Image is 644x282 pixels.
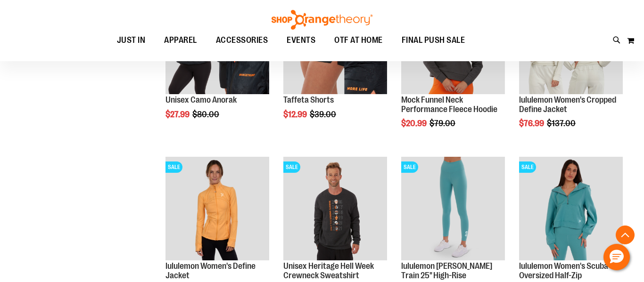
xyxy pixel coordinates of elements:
a: lululemon Women's Cropped Define Jacket [519,95,616,114]
span: $80.00 [192,110,221,119]
img: Product image for Unisex Heritage Hell Week Crewneck Sweatshirt [283,157,387,260]
a: Product image for lululemon Womens Scuba Oversized Half ZipSALE [519,157,623,262]
a: OTF AT HOME [325,30,392,51]
a: Product image for Unisex Heritage Hell Week Crewneck SweatshirtSALE [283,157,387,262]
a: APPAREL [155,30,206,51]
span: SALE [283,161,300,173]
span: FINAL PUSH SALE [402,30,465,51]
span: ACCESSORIES [216,30,268,51]
a: Taffeta Shorts [283,95,334,105]
a: EVENTS [277,30,325,51]
span: $79.00 [429,119,457,128]
button: Back To Top [616,226,635,244]
button: Hello, have a question? Let’s chat. [603,244,630,270]
a: Product image for lululemon Womens Wunder Train High-Rise Tight 25inSALE [401,157,505,262]
a: Mock Funnel Neck Performance Fleece Hoodie [401,95,497,114]
a: FINAL PUSH SALE [392,30,475,51]
span: $137.00 [547,119,577,128]
span: $12.99 [283,110,308,119]
img: Product image for lululemon Womens Scuba Oversized Half Zip [519,157,623,260]
a: JUST IN [107,30,155,51]
a: lululemon Women's Define Jacket [165,261,256,280]
a: Unisex Heritage Hell Week Crewneck Sweatshirt [283,261,374,280]
span: $20.99 [401,119,428,128]
a: lululemon Women's Scuba Oversized Half-Zip [519,261,608,280]
a: Product image for lululemon Define JacketSALE [165,157,269,262]
span: SALE [165,161,182,173]
span: $27.99 [165,110,191,119]
a: lululemon [PERSON_NAME] Train 25" High-Rise [401,261,492,280]
span: $76.99 [519,119,545,128]
span: EVENTS [287,30,315,51]
img: Product image for lululemon Define Jacket [165,157,269,260]
span: OTF AT HOME [334,30,383,51]
a: ACCESSORIES [206,30,278,51]
span: SALE [519,161,536,173]
img: Shop Orangetheory [270,10,374,30]
span: APPAREL [164,30,197,51]
img: Product image for lululemon Womens Wunder Train High-Rise Tight 25in [401,157,505,260]
span: JUST IN [117,30,146,51]
span: $39.00 [310,110,338,119]
a: Unisex Camo Anorak [165,95,237,105]
span: SALE [401,161,418,173]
